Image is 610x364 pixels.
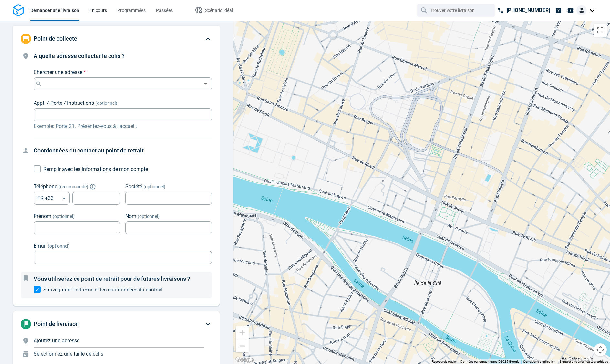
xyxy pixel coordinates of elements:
[34,146,212,155] h4: Coordonnées du contact au point de retrait
[202,80,210,88] button: Open
[156,8,173,13] span: Passées
[30,8,79,13] span: Demander une livraison
[43,166,148,172] span: Remplir avec les informations de mon compte
[34,338,79,344] span: Ajoutez une adresse
[432,359,457,364] button: Raccourcis clavier
[117,8,146,13] span: Programmées
[523,360,556,363] a: Conditions d'utilisation
[125,183,142,190] span: Société
[234,356,255,364] a: Ouvrir cette zone dans Google Maps (dans une nouvelle fenêtre)
[34,35,77,42] span: Point de collecte
[138,214,160,219] span: (optionnel)
[34,351,103,357] span: Sélectionnez une taille de colis
[236,326,249,339] button: Zoom avant
[236,339,249,352] button: Zoom arrière
[34,53,125,59] span: A quelle adresse collecter le colis ?
[34,243,47,249] span: Email
[560,360,608,363] a: Signaler une erreur cartographique
[495,4,553,17] a: [PHONE_NUMBER]
[91,185,95,189] button: Explain "Recommended"
[58,184,88,189] span: ( recommandé )
[34,275,190,282] span: Vous utiliserez ce point de retrait pour de futures livraisons ?
[143,184,165,189] span: (optionnel)
[34,100,94,106] span: Appt. / Porte / Instructions
[576,5,587,15] img: Client
[95,101,117,106] span: (optionnel)
[34,320,79,327] span: Point de livraison
[13,4,24,17] img: Logo
[43,287,163,293] span: Sauvegarder l'adresse et les coordonnées du contact
[594,343,607,356] button: Commandes de la caméra de la carte
[507,6,550,14] p: [PHONE_NUMBER]
[460,360,519,363] span: Données cartographiques ©2025 Google
[53,214,75,219] span: (optionnel)
[34,213,51,219] span: Prénom
[430,4,483,16] input: Trouver votre livraison
[34,69,82,75] span: Chercher une adresse
[13,52,220,306] div: Point de collecte
[594,24,607,37] button: Passer en plein écran
[13,26,220,52] div: Point de collecte
[125,213,136,219] span: Nom
[234,356,255,364] img: Google
[48,243,70,249] span: (optionnel)
[34,192,70,205] div: FR +33
[205,8,233,13] span: Scénario idéal
[89,8,107,13] span: En cours
[34,183,57,190] span: Téléphone
[34,123,212,130] p: Exemple: Porte 21. Présentez-vous à l'accueil.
